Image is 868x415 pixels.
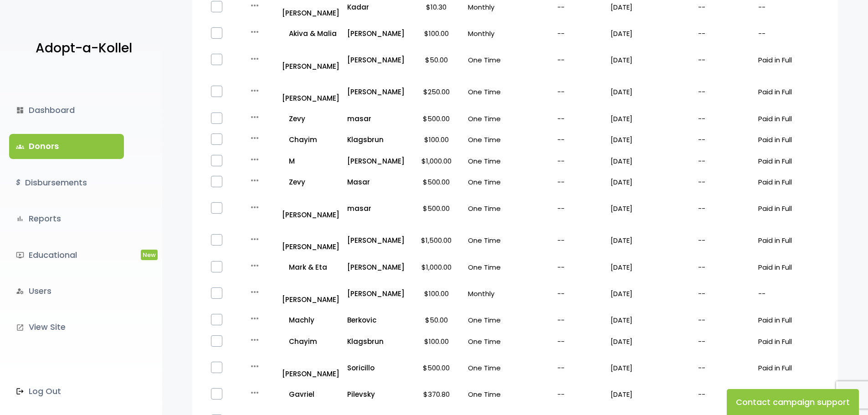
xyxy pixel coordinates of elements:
[519,388,603,400] p: --
[468,86,511,98] p: One Time
[347,362,405,374] p: Soricillo
[31,26,132,71] a: Adopt-a-Kollel
[347,335,405,348] a: Klagsbrun
[412,155,461,167] p: $1,000.00
[412,314,461,326] p: $50.00
[519,113,603,125] p: --
[611,234,691,246] p: [DATE]
[249,202,260,213] i: more_horiz
[519,335,603,348] p: --
[758,133,825,146] p: Paid in Full
[282,113,340,125] a: Zevy
[468,176,511,188] p: One Time
[282,314,340,326] a: Machly
[698,54,751,66] p: --
[9,379,124,404] a: Log Out
[611,155,691,167] p: [DATE]
[412,86,461,98] p: $250.00
[412,113,461,125] p: $500.00
[249,361,260,372] i: more_horiz
[282,228,340,253] a: [PERSON_NAME]
[249,287,260,297] i: more_horiz
[347,133,405,146] p: Klagsbrun
[9,243,124,267] a: ondemand_videoEducationalNew
[758,1,825,13] p: --
[698,133,751,146] p: --
[758,234,825,246] p: Paid in Full
[468,261,511,273] p: One Time
[698,155,751,167] p: --
[347,54,405,66] a: [PERSON_NAME]
[468,133,511,146] p: One Time
[698,388,751,400] p: --
[9,279,124,303] a: manage_accountsUsers
[347,202,405,215] a: masar
[611,86,691,98] p: [DATE]
[698,362,751,374] p: --
[412,54,461,66] p: $50.00
[9,134,124,159] a: groupsDonors
[698,202,751,215] p: --
[282,335,340,348] a: Chayim
[468,388,511,400] p: One Time
[412,362,461,374] p: $500.00
[698,335,751,348] p: --
[347,155,405,167] p: [PERSON_NAME]
[36,37,132,60] p: Adopt-a-Kollel
[347,388,405,400] a: Pilevsky
[249,387,260,398] i: more_horiz
[727,389,859,415] button: Contact campaign support
[611,27,691,40] p: [DATE]
[282,155,340,167] a: M
[468,155,511,167] p: One Time
[468,113,511,125] p: One Time
[519,133,603,146] p: --
[282,27,340,40] a: Akiva & Malia
[758,176,825,188] p: Paid in Full
[758,335,825,348] p: Paid in Full
[282,176,340,188] a: Zevy
[16,215,24,223] i: bar_chart
[9,206,124,231] a: bar_chartReports
[519,155,603,167] p: --
[611,287,691,300] p: [DATE]
[468,335,511,348] p: One Time
[249,154,260,165] i: more_horiz
[519,314,603,326] p: --
[347,27,405,40] p: [PERSON_NAME]
[698,287,751,300] p: --
[519,176,603,188] p: --
[611,1,691,13] p: [DATE]
[412,176,461,188] p: $500.00
[282,133,340,146] a: Chayim
[698,86,751,98] p: --
[519,202,603,215] p: --
[758,86,825,98] p: Paid in Full
[611,176,691,188] p: [DATE]
[412,1,461,13] p: $10.30
[347,86,405,98] a: [PERSON_NAME]
[468,202,511,215] p: One Time
[758,27,825,40] p: --
[282,355,340,380] a: [PERSON_NAME]
[347,1,405,13] a: Kadar
[16,251,24,259] i: ondemand_video
[412,133,461,146] p: $100.00
[412,27,461,40] p: $100.00
[698,314,751,326] p: --
[468,362,511,374] p: One Time
[16,106,24,114] i: dashboard
[141,250,158,260] span: New
[611,362,691,374] p: [DATE]
[9,170,124,195] a: $Disbursements
[249,234,260,245] i: more_horiz
[698,261,751,273] p: --
[468,234,511,246] p: One Time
